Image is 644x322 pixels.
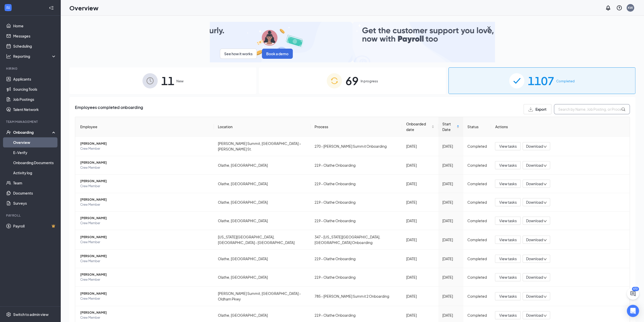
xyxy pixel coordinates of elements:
span: Crew Member [80,221,210,226]
span: [PERSON_NAME] [80,272,210,277]
div: [DATE] [442,218,460,223]
span: Crew Member [80,165,210,170]
a: Talent Network [13,104,56,115]
span: [PERSON_NAME] [80,197,210,202]
td: [PERSON_NAME] Summit, [GEOGRAPHIC_DATA] – [PERSON_NAME] St. [214,137,311,156]
span: View tasks [499,256,516,261]
a: Onboarding Documents [13,158,56,168]
div: Completed [467,293,487,299]
span: Crew Member [80,184,210,189]
span: [PERSON_NAME] [80,160,210,165]
svg: Notifications [605,5,611,11]
svg: Settings [6,312,11,317]
span: Download [526,237,543,242]
div: [DATE] [442,274,460,280]
th: Location [214,117,311,137]
span: Download [526,256,543,261]
td: Olathe, [GEOGRAPHIC_DATA] [214,212,311,230]
td: 785 - [PERSON_NAME] Summit 2 Onboarding [310,287,402,306]
div: Switch to admin view [13,312,49,317]
div: KW [628,6,633,10]
a: Job Postings [13,94,56,104]
div: [DATE] [406,274,434,280]
a: Documents [13,188,56,198]
span: [PERSON_NAME] [80,141,210,146]
div: [DATE] [442,312,460,318]
img: payroll-small.gif [210,22,495,62]
div: Completed [467,218,487,223]
div: Hiring [6,66,55,71]
span: Download [526,313,543,318]
svg: QuestionInfo [616,5,622,11]
a: PayrollCrown [13,221,56,231]
span: [PERSON_NAME] [80,310,210,315]
td: [PERSON_NAME] Summit, [GEOGRAPHIC_DATA] - Oldham Pkwy [214,287,311,306]
a: Surveys [13,198,56,208]
span: View tasks [499,181,516,186]
span: down [543,276,547,279]
button: View tasks [495,142,521,150]
div: [DATE] [442,237,460,242]
span: [PERSON_NAME] [80,291,210,296]
th: Status [463,117,491,137]
span: Download [526,163,543,168]
span: 1107 [528,72,554,89]
span: down [543,295,547,298]
div: Completed [467,256,487,261]
div: Completed [467,237,487,242]
button: See how it works [220,49,257,59]
button: Export [524,104,551,114]
th: Employee [75,117,214,137]
span: 69 [345,72,359,89]
span: down [543,201,547,204]
span: Start Date [442,121,456,132]
div: Completed [467,312,487,318]
span: View tasks [499,237,516,242]
span: View tasks [499,218,516,223]
span: View tasks [499,312,516,318]
div: Payroll [6,213,55,218]
div: Completed [467,274,487,280]
span: Download [526,144,543,149]
h1: Overview [69,4,98,12]
span: Export [535,107,547,111]
div: Reporting [13,54,57,59]
div: [DATE] [442,293,460,299]
svg: Collapse [49,5,54,10]
div: [DATE] [406,199,434,205]
a: E-Verify [13,147,56,158]
td: Olathe, [GEOGRAPHIC_DATA] [214,250,311,268]
span: 11 [161,72,174,89]
a: Activity log [13,168,56,178]
button: View tasks [495,255,521,263]
div: Onboarding [13,130,52,135]
th: Onboarded date [402,117,438,137]
span: View tasks [499,162,516,168]
div: Completed [467,181,487,186]
a: Scheduling [13,41,56,51]
button: View tasks [495,236,521,244]
svg: WorkstreamLogo [6,5,11,10]
button: View tasks [495,311,521,319]
span: View tasks [499,293,516,299]
td: 219 - Olathe Onboarding [310,193,402,212]
td: 219 - Olathe Onboarding [310,212,402,230]
div: [DATE] [406,181,434,186]
div: [DATE] [406,293,434,299]
td: Olathe, [GEOGRAPHIC_DATA] [214,193,311,212]
span: Download [526,294,543,299]
span: down [543,182,547,186]
td: [US_STATE][GEOGRAPHIC_DATA], [GEOGRAPHIC_DATA] - [GEOGRAPHIC_DATA] [214,230,311,250]
div: [DATE] [442,143,460,149]
div: Team Management [6,120,55,124]
span: [PERSON_NAME] [80,235,210,240]
button: ChatActive [627,288,639,300]
span: In progress [361,79,378,84]
span: Crew Member [80,146,210,151]
span: down [543,145,547,148]
button: View tasks [495,217,521,225]
button: View tasks [495,292,521,300]
div: [DATE] [442,162,460,168]
button: View tasks [495,161,521,169]
div: Completed [467,143,487,149]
